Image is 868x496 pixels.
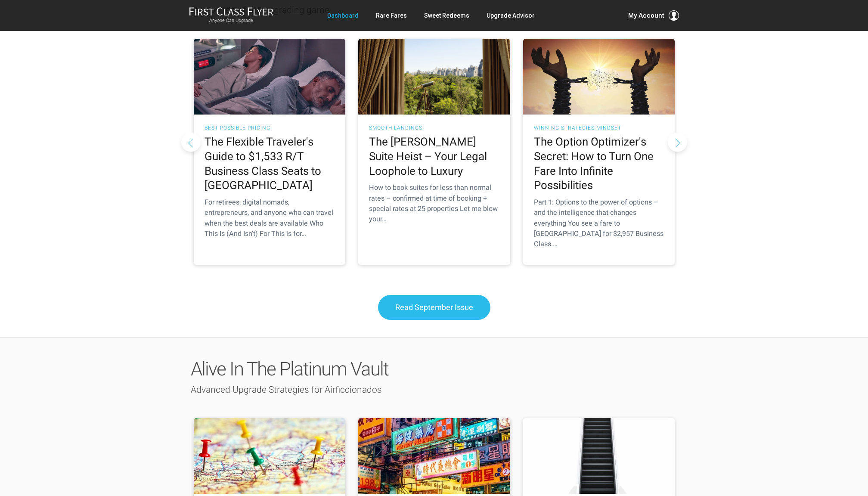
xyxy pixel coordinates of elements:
span: Alive In The Platinum Vault [191,358,388,380]
span: Read September Issue [395,303,473,312]
span: Advanced Upgrade Strategies for Airficcionados [191,384,382,395]
h3: Winning Strategies Mindset [534,125,664,130]
small: Anyone Can Upgrade [189,18,273,24]
button: Next slide [668,132,687,152]
a: Sweet Redeems [424,8,469,23]
a: Rare Fares [376,8,407,23]
button: My Account [628,10,679,21]
span: My Account [628,10,664,21]
h3: Best Possible Pricing [205,125,335,130]
a: Dashboard [327,8,359,23]
a: First Class FlyerAnyone Can Upgrade [189,7,273,24]
a: Best Possible Pricing The Flexible Traveler's Guide to $1,533 R/T Business Class Seats to [GEOGRA... [194,39,345,265]
img: First Class Flyer [189,7,273,16]
h2: The [PERSON_NAME] Suite Heist – Your Legal Loophole to Luxury [369,135,499,178]
h3: Smooth Landings [369,125,499,130]
button: Previous slide [181,132,201,152]
div: For retirees, digital nomads, entrepreneurs, and anyone who can travel when the best deals are av... [205,197,335,239]
div: How to book suites for less than normal rates – confirmed at time of booking + special rates at 2... [369,183,499,224]
h2: The Flexible Traveler's Guide to $1,533 R/T Business Class Seats to [GEOGRAPHIC_DATA] [205,135,335,193]
h2: The Option Optimizer's Secret: How to Turn One Fare Into Infinite Possibilities [534,135,664,193]
a: Winning Strategies Mindset The Option Optimizer's Secret: How to Turn One Fare Into Infinite Poss... [523,39,675,265]
a: Upgrade Advisor [487,8,535,23]
div: Part 1: Options to the power of options – and the intelligence that changes everything You see a ... [534,197,664,249]
a: Read September Issue [378,295,490,320]
a: Smooth Landings The [PERSON_NAME] Suite Heist – Your Legal Loophole to Luxury How to book suites ... [358,39,510,265]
